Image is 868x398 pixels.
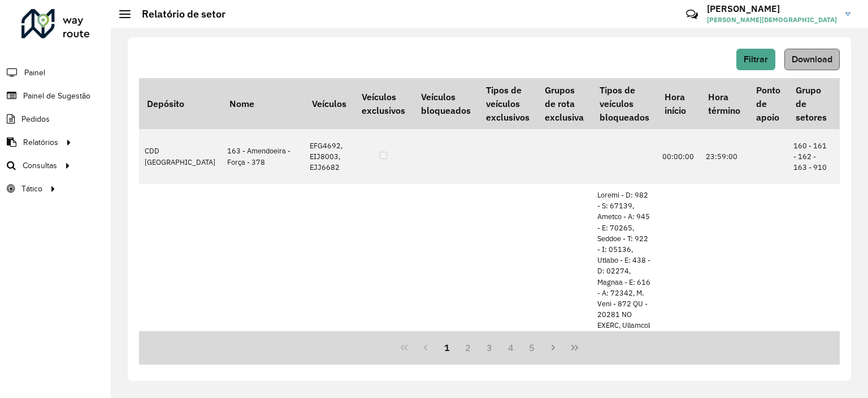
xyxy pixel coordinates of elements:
[354,78,413,129] th: Veículos exclusivos
[542,337,564,358] button: Next Page
[304,78,354,129] th: Veículos
[788,78,834,129] th: Grupo de setores
[564,337,585,358] button: Last Page
[744,54,768,64] span: Filtrar
[21,183,42,195] span: Tático
[457,337,479,358] button: 2
[222,78,304,129] th: Nome
[736,49,775,70] button: Filtrar
[788,129,834,184] td: 160 - 161 - 162 - 163 - 910
[522,337,543,358] button: 5
[479,337,500,358] button: 3
[784,49,840,70] button: Download
[592,78,657,129] th: Tipos de veículos bloqueados
[23,136,58,148] span: Relatórios
[537,78,592,129] th: Grupos de rota exclusiva
[680,2,704,27] a: Contato Rápido
[24,67,45,79] span: Painel
[222,129,304,184] td: 163 - Amendoeira - Força - 378
[657,129,700,184] td: 00:00:00
[413,78,478,129] th: Veículos bloqueados
[139,78,222,129] th: Depósito
[436,337,458,358] button: 1
[304,129,354,184] td: EFG4692, EIJ8003, EJJ6682
[700,129,748,184] td: 23:59:00
[23,90,90,102] span: Painel de Sugestão
[707,15,837,25] span: [PERSON_NAME][DEMOGRAPHIC_DATA]
[21,113,50,125] span: Pedidos
[23,160,57,172] span: Consultas
[748,78,788,129] th: Ponto de apoio
[131,8,225,20] h2: Relatório de setor
[707,3,837,14] h3: [PERSON_NAME]
[657,78,700,129] th: Hora início
[700,78,748,129] th: Hora término
[500,337,522,358] button: 4
[139,129,222,184] td: CDD [GEOGRAPHIC_DATA]
[792,54,832,64] span: Download
[478,78,537,129] th: Tipos de veículos exclusivos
